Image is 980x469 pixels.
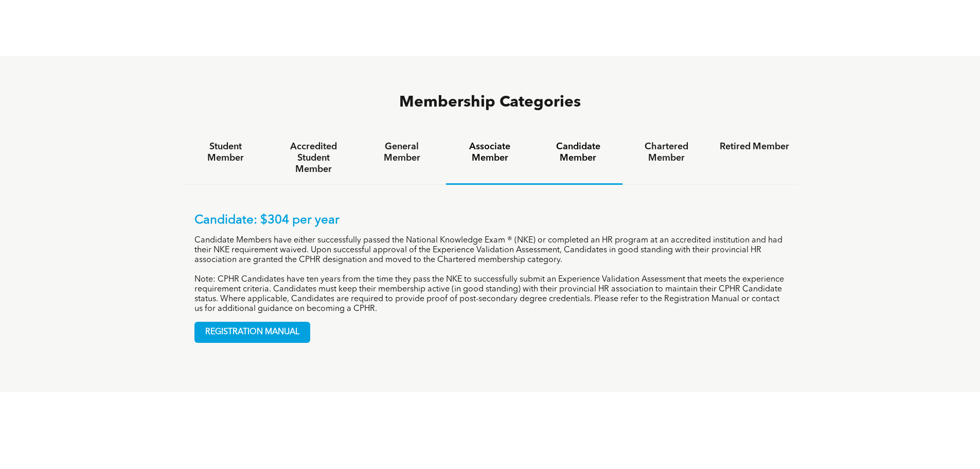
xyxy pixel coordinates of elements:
p: Candidate: $304 per year [194,213,786,228]
h4: Accredited Student Member [279,141,348,175]
h4: Student Member [191,141,260,164]
h4: Candidate Member [543,141,613,164]
h4: Chartered Member [632,141,701,164]
p: Candidate Members have either successfully passed the National Knowledge Exam ® (NKE) or complete... [194,236,786,265]
h4: Associate Member [455,141,525,164]
h4: Retired Member [720,141,789,152]
p: Note: CPHR Candidates have ten years from the time they pass the NKE to successfully submit an Ex... [194,275,786,314]
a: REGISTRATION MANUAL [194,322,310,343]
span: REGISTRATION MANUAL [195,322,310,342]
h4: General Member [367,141,436,164]
span: Membership Categories [399,95,581,110]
